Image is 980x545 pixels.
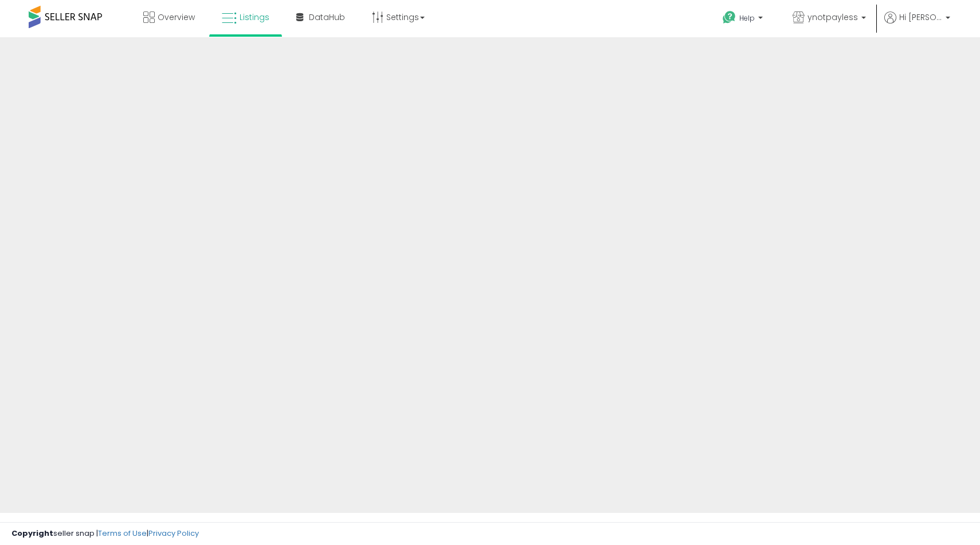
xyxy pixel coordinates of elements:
[807,11,858,23] span: ynotpayless
[884,11,950,37] a: Hi [PERSON_NAME]
[714,2,774,37] a: Help
[309,11,345,23] span: DataHub
[158,11,195,23] span: Overview
[722,10,736,25] i: Get Help
[899,11,942,23] span: Hi [PERSON_NAME]
[739,13,755,23] span: Help
[240,11,269,23] span: Listings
